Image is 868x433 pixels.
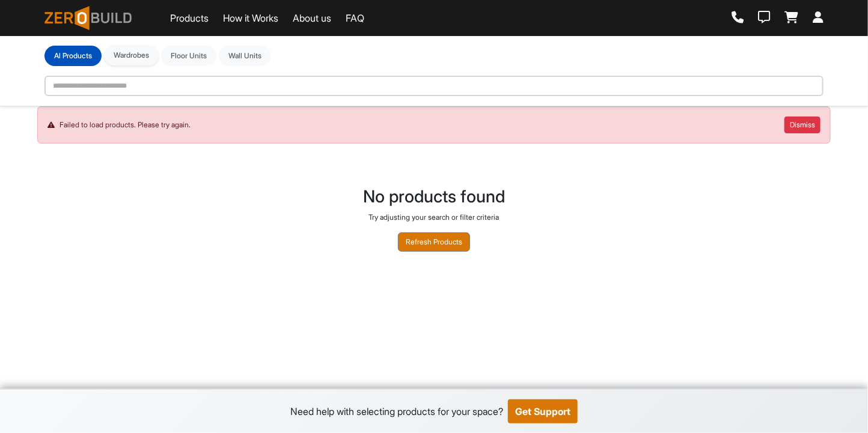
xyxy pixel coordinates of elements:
a: How it Works [223,11,278,25]
a: Products [170,11,209,25]
a: Login [813,11,824,25]
span: Failed to load products. Please try again. [47,120,191,130]
button: Dismiss [784,117,821,133]
a: About us [293,11,331,25]
button: Al Products [44,46,102,66]
button: Wardrobes [104,45,159,65]
div: Need help with selecting products for your space? [290,404,503,419]
p: Try adjusting your search or filter criteria [37,212,831,223]
button: Wall Units [219,46,271,66]
button: Refresh Products [398,232,470,252]
button: Get Support [508,399,578,423]
h3: No products found [37,187,831,207]
button: Floor Units [161,46,216,66]
img: ZeroBuild logo [44,6,132,30]
a: FAQ [346,11,364,25]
